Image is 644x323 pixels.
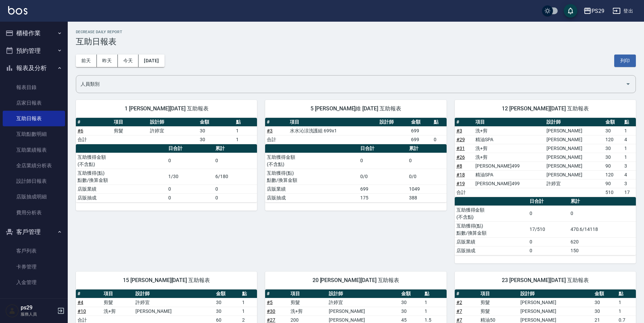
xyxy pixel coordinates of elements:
td: 1 [617,298,636,307]
table: a dense table [455,118,636,197]
td: 30 [198,126,234,135]
a: 報表目錄 [3,80,65,95]
span: 20 [PERSON_NAME][DATE] 互助報表 [273,277,438,284]
table: a dense table [455,197,636,255]
td: 店販抽成 [455,246,528,255]
td: 0 [528,237,569,246]
td: 精油SPA [474,170,544,179]
td: 699 [359,185,407,193]
button: 客戶管理 [3,223,65,241]
td: 699 [409,126,432,135]
th: # [76,118,112,127]
td: 1 [234,126,257,135]
td: 17 [623,188,636,197]
th: 日合計 [528,197,569,206]
td: 150 [569,246,636,255]
img: Logo [8,6,27,15]
a: 費用分析表 [3,205,65,220]
th: 設計師 [327,289,400,298]
td: 許婷宜 [134,298,214,307]
th: 設計師 [378,118,409,127]
th: 日合計 [359,144,407,153]
td: 0 [214,185,257,193]
td: [PERSON_NAME] [519,298,593,307]
td: 0 [167,185,214,193]
table: a dense table [76,118,257,144]
th: 金額 [214,289,240,298]
td: 洗+剪 [102,307,134,316]
a: #2 [456,300,462,305]
td: 精油SPA [474,135,544,144]
th: 項目 [102,289,134,298]
td: 388 [407,193,447,202]
th: 點 [234,118,257,127]
td: [PERSON_NAME] [545,161,604,170]
td: 30 [604,144,623,153]
th: # [265,289,289,298]
td: 0 [407,153,447,169]
button: 前天 [76,55,97,67]
th: 設計師 [545,118,604,127]
a: #19 [456,181,465,186]
th: 金額 [604,118,623,127]
td: 剪髮 [112,126,148,135]
td: 店販業績 [455,237,528,246]
td: 水水沁涼洗護組 699x1 [288,126,378,135]
th: 設計師 [134,289,214,298]
button: 商品管理 [3,293,65,310]
td: 互助獲得金額 (不含點) [455,206,528,221]
a: #30 [267,308,275,314]
a: #27 [267,317,275,323]
td: 30 [593,307,617,316]
td: 許婷宜 [148,126,198,135]
td: [PERSON_NAME]499 [474,161,544,170]
td: 合計 [76,135,112,144]
a: #31 [456,146,465,151]
td: 620 [569,237,636,246]
td: 0 [167,193,214,202]
a: 互助日報表 [3,111,65,126]
td: 3 [623,179,636,188]
td: [PERSON_NAME] [545,153,604,161]
button: 報表及分析 [3,59,65,77]
th: 項目 [474,118,544,127]
a: 店販抽成明細 [3,189,65,204]
td: 0 [167,153,214,169]
button: 昨天 [97,55,118,67]
a: #29 [456,137,465,142]
td: 1 [423,307,446,316]
td: 0 [432,135,447,144]
td: 1 [623,144,636,153]
button: 櫃檯作業 [3,24,65,42]
td: 0 [214,153,257,169]
th: 金額 [198,118,234,127]
td: 4 [623,135,636,144]
td: 30 [214,307,240,316]
button: 列印 [614,55,636,67]
button: PS29 [581,4,607,18]
th: 點 [617,289,636,298]
td: 17/510 [528,221,569,237]
td: 互助獲得金額 (不含點) [265,153,359,169]
th: 金額 [400,289,423,298]
td: 1 [617,307,636,316]
td: 0 [528,246,569,255]
td: 1 [423,298,446,307]
a: #7 [456,317,462,323]
a: #18 [456,172,465,177]
input: 人員名稱 [79,78,623,90]
td: 1 [623,126,636,135]
th: # [455,118,474,127]
td: 0/0 [359,169,407,185]
td: 699 [409,135,432,144]
td: 0 [359,153,407,169]
a: 客戶列表 [3,243,65,259]
img: Person [5,304,19,318]
span: 5 [PERSON_NAME]維 [DATE] 互助報表 [273,105,438,112]
td: 90 [604,179,623,188]
a: 卡券管理 [3,259,65,275]
th: 點 [623,118,636,127]
td: [PERSON_NAME] [327,307,400,316]
table: a dense table [265,118,446,144]
td: 1049 [407,185,447,193]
